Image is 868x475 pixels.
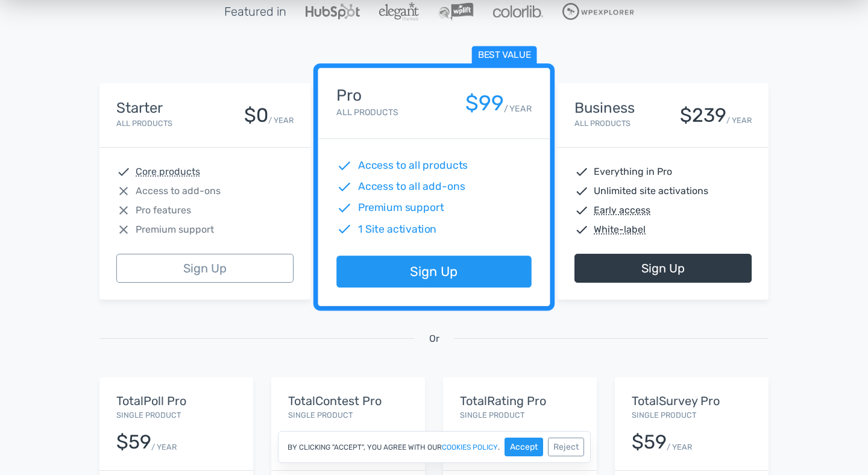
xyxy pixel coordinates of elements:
img: Hubspot [306,4,360,19]
img: WPExplorer [562,3,634,20]
small: All Products [336,107,398,118]
a: cookies policy [442,444,498,451]
span: Everything in Pro [594,165,672,179]
span: Premium support [136,222,214,237]
span: close [116,184,131,198]
span: check [336,200,352,216]
h4: Pro [336,87,398,104]
h5: TotalRating Pro [460,394,580,407]
h5: TotalPoll Pro [116,394,236,407]
small: / YEAR [268,115,294,126]
h5: Featured in [224,5,286,18]
span: 1 Site activation [358,221,437,237]
abbr: White-label [594,222,646,237]
img: ElegantThemes [379,2,418,20]
a: Sign Up [336,256,531,288]
span: Best value [472,46,537,65]
span: Pro features [136,203,191,218]
a: Sign Up [116,254,294,283]
h5: TotalSurvey Pro [632,394,752,407]
div: $99 [465,92,504,115]
small: / YEAR [504,102,532,115]
span: check [574,222,589,237]
div: By clicking "Accept", you agree with our . [278,431,591,463]
small: Single Product [116,411,181,420]
small: Single Product [632,411,696,420]
small: / YEAR [726,115,752,126]
span: check [336,221,352,237]
img: WPLift [438,2,474,20]
abbr: Core products [136,165,200,179]
span: check [574,165,589,179]
img: Colorlib [493,5,542,17]
h4: Business [574,100,635,116]
h4: Starter [116,100,172,116]
span: Unlimited site activations [594,184,708,198]
span: check [574,203,589,218]
small: All Products [116,119,172,128]
abbr: Early access [594,203,650,218]
button: Reject [548,438,584,456]
span: close [116,203,131,218]
span: check [336,158,352,174]
a: Sign Up [574,254,752,283]
small: Single Product [288,411,353,420]
span: check [574,184,589,198]
small: All Products [574,119,631,128]
div: $0 [244,105,268,126]
span: check [116,165,131,179]
span: Access to all products [358,158,468,174]
span: Or [429,332,439,346]
button: Accept [505,438,543,456]
h5: TotalContest Pro [288,394,408,407]
span: Access to add-ons [136,184,221,198]
span: Premium support [358,200,444,216]
small: Single Product [460,411,524,420]
span: check [336,179,352,195]
span: Access to all add-ons [358,179,465,195]
div: $239 [680,105,726,126]
span: close [116,222,131,237]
